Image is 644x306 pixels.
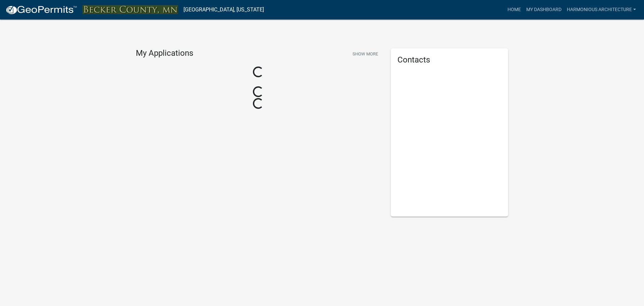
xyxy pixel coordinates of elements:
[505,3,524,16] a: Home
[136,48,193,58] h4: My Applications
[183,4,264,15] a: [GEOGRAPHIC_DATA], [US_STATE]
[397,55,501,65] h5: Contacts
[524,3,564,16] a: My Dashboard
[564,3,639,16] a: Harmonious Architecture
[83,5,178,14] img: Becker County, Minnesota
[350,48,381,59] button: Show More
